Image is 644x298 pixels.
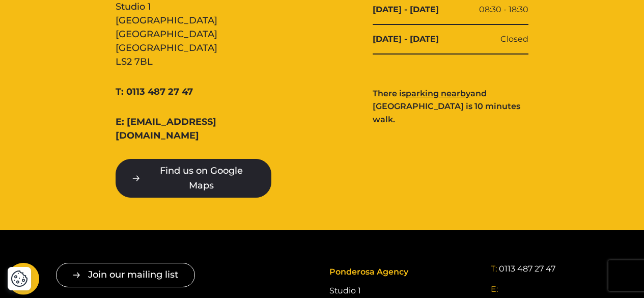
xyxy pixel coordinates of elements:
[11,270,28,287] button: Cookie Settings
[499,263,555,275] a: 0113 487 27 47
[116,85,193,99] a: T: 0113 487 27 47
[500,33,528,45] span: Closed
[11,270,28,287] img: Revisit consent button
[329,267,408,277] span: Ponderosa Agency
[373,33,439,45] b: [DATE] - [DATE]
[56,263,195,287] button: Join our mailing list
[406,89,470,98] a: parking nearby
[491,264,497,274] span: T:
[373,87,528,126] p: There is and [GEOGRAPHIC_DATA] is 10 minutes walk.
[116,159,271,198] a: Find us on Google Maps
[491,284,498,294] span: E:
[479,4,528,16] span: 08:30 - 18:30
[116,115,271,143] a: E: [EMAIL_ADDRESS][DOMAIN_NAME]
[373,4,439,16] b: [DATE] - [DATE]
